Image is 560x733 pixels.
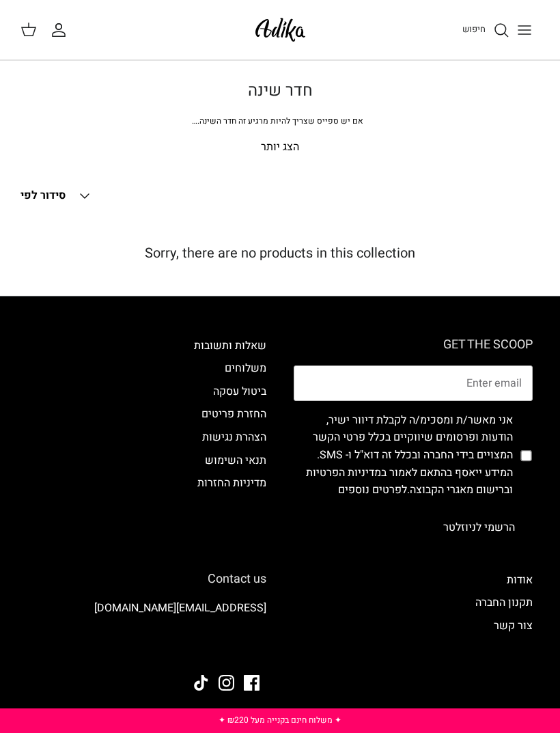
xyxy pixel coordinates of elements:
[280,572,546,702] div: Secondary navigation
[475,594,533,611] a: תקנון החברה
[205,452,266,469] a: תנאי השימוש
[219,714,341,726] a: ✦ משלוח חינם בקנייה מעל ₪220 ✦
[20,181,93,211] button: סידור לפי
[462,22,509,38] a: חיפוש
[251,14,309,46] img: Adika IL
[194,337,266,354] a: שאלות ותשובות
[197,475,266,491] a: מדיניות החזרות
[20,245,540,262] h5: Sorry, there are no products in this collection
[20,139,540,156] p: הצג יותר
[507,572,533,588] a: אודות
[229,638,266,656] img: Adika IL
[294,337,533,352] h6: GET THE SCOOP
[338,482,407,498] a: לפרטים נוספים
[27,572,266,587] h6: Contact us
[213,383,266,400] a: ביטול עסקה
[51,22,72,38] a: החשבון שלי
[294,365,533,401] input: Email
[294,412,513,499] label: אני מאשר/ת ומסכימ/ה לקבלת דיוור ישיר, הודעות ופרסומים שיווקיים בכלל פרטי הקשר המצויים בידי החברה ...
[202,429,266,445] a: הצהרת נגישות
[462,23,486,36] span: חיפוש
[94,600,266,616] a: [EMAIL_ADDRESS][DOMAIN_NAME]
[509,15,540,45] button: Toggle menu
[225,360,266,376] a: משלוחים
[14,337,280,544] div: Secondary navigation
[425,510,533,544] button: הרשמי לניוזלטר
[20,187,66,204] span: סידור לפי
[192,115,363,127] span: אם יש ספייס שצריך להיות מרגיע זה חדר השינה.
[244,675,260,691] a: Facebook
[193,675,209,691] a: Tiktok
[20,81,540,101] h1: חדר שינה
[201,406,266,422] a: החזרת פריטים
[494,618,533,634] a: צור קשר
[219,675,234,691] a: Instagram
